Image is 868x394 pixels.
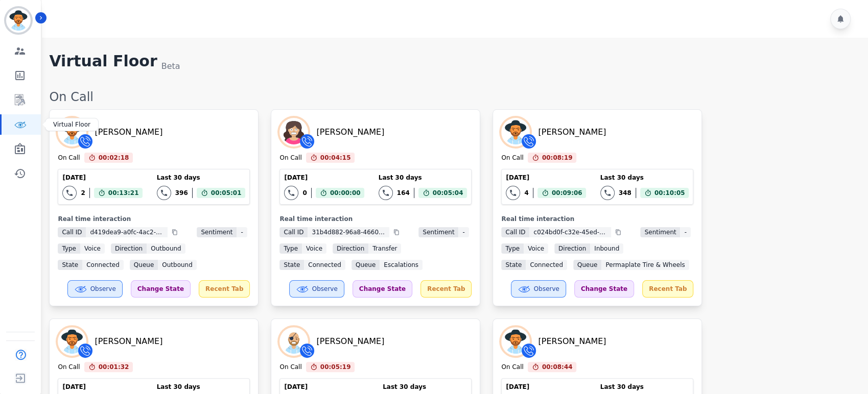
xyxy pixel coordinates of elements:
span: connected [526,260,567,270]
div: 0 [302,189,307,197]
div: Real time interaction [501,215,693,223]
div: Last 30 days [157,383,246,391]
span: State [279,260,304,270]
h1: Virtual Floor [49,52,157,72]
span: Permaplate Tire & Wheels [601,260,689,270]
span: 00:13:21 [108,188,139,198]
img: Avatar [58,327,86,356]
div: Last 30 days [157,174,246,182]
div: On Call [501,363,523,372]
div: Change State [574,280,634,298]
span: - [458,227,468,237]
div: [PERSON_NAME] [538,126,606,138]
span: 00:08:19 [542,153,573,163]
button: Observe [289,280,344,298]
img: Avatar [501,118,530,146]
div: [DATE] [62,383,143,391]
span: voice [80,243,105,254]
div: 4 [524,189,528,197]
span: inbound [590,243,623,254]
div: On Call [58,154,80,163]
span: 00:08:44 [542,362,573,372]
span: voice [302,243,326,254]
div: 348 [619,189,631,197]
span: State [501,260,526,270]
div: [PERSON_NAME] [95,126,162,138]
div: 164 [397,189,410,197]
div: [PERSON_NAME] [538,335,606,348]
span: Call ID [501,227,529,237]
img: Avatar [279,118,308,146]
span: Type [279,243,302,254]
div: Last 30 days [383,383,467,391]
span: Queue [573,260,601,270]
div: [PERSON_NAME] [316,335,384,348]
div: Beta [161,60,180,72]
span: 00:10:05 [654,188,685,198]
span: 00:01:32 [99,362,129,372]
div: Change State [131,280,191,298]
span: Sentiment [418,227,458,237]
div: Recent Tab [420,280,472,298]
span: Observe [90,285,116,293]
span: Observe [534,285,559,293]
span: 00:00:00 [330,188,361,198]
span: c024bd0f-c32e-45ed-803f-6beb97d25dcf [529,227,611,237]
div: 396 [175,189,188,197]
span: Direction [554,243,590,254]
div: On Call [279,154,301,163]
span: Sentiment [640,227,680,237]
span: 00:05:04 [433,188,463,198]
div: [PERSON_NAME] [95,335,162,348]
div: Real time interaction [58,215,250,223]
div: [PERSON_NAME] [316,126,384,138]
img: Avatar [279,327,308,356]
span: 00:05:19 [320,362,351,372]
div: On Call [49,89,858,105]
div: [DATE] [62,174,143,182]
span: voice [524,243,548,254]
span: 00:04:15 [320,153,351,163]
span: Escalations [380,260,423,270]
span: connected [304,260,345,270]
img: Bordered avatar [6,8,31,33]
span: outbound [147,243,185,254]
button: Observe [67,280,123,298]
span: Call ID [279,227,308,237]
div: Last 30 days [600,383,689,391]
div: [DATE] [284,174,364,182]
span: - [680,227,690,237]
span: Sentiment [197,227,237,237]
span: Queue [130,260,158,270]
span: - [237,227,247,237]
span: 00:02:18 [99,153,129,163]
span: State [58,260,82,270]
span: 00:05:01 [211,188,242,198]
div: Change State [353,280,412,298]
div: Real time interaction [279,215,472,223]
span: Outbound [158,260,197,270]
span: 00:09:06 [552,188,582,198]
img: Avatar [501,327,530,356]
div: [DATE] [506,383,586,391]
span: Queue [351,260,380,270]
span: Observe [312,285,338,293]
div: Recent Tab [642,280,693,298]
div: 2 [81,189,85,197]
div: Recent Tab [199,280,250,298]
span: d419dea9-a0fc-4ac2-84a4-e09247a29cf5 [86,227,168,237]
span: Call ID [58,227,86,237]
span: Direction [111,243,147,254]
div: On Call [279,363,301,372]
span: Direction [333,243,368,254]
img: Avatar [58,118,86,146]
span: 31b4d882-96a8-4660-be45-ff90ed38012f [308,227,389,237]
span: transfer [368,243,401,254]
span: Type [58,243,80,254]
div: On Call [501,154,523,163]
div: [DATE] [284,383,364,391]
span: Type [501,243,524,254]
div: [DATE] [506,174,586,182]
button: Observe [511,280,566,298]
div: Last 30 days [379,174,467,182]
